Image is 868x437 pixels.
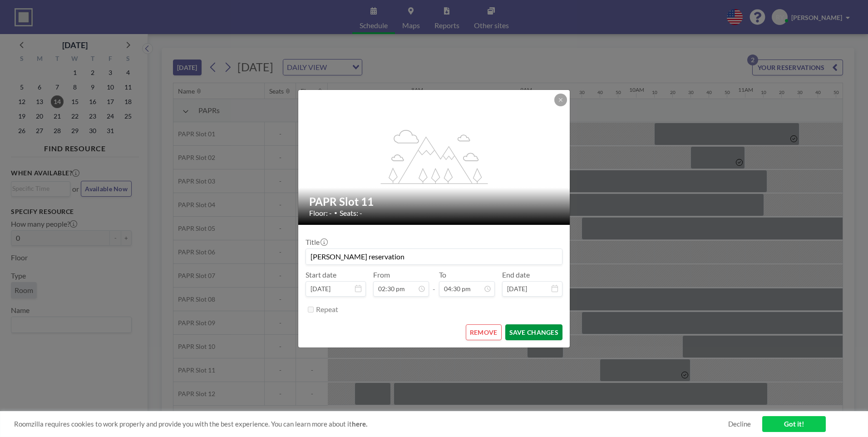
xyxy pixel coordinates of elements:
[334,209,337,216] span: •
[352,420,367,428] a: here.
[381,129,488,184] g: flex-grow: 1.2;
[762,416,826,432] a: Got it!
[316,305,338,314] label: Repeat
[340,209,362,218] span: Seats: -
[466,324,502,340] button: REMOVE
[728,420,751,428] a: Decline
[309,209,332,218] span: Floor: -
[439,270,446,279] label: To
[502,270,530,279] label: End date
[306,270,336,279] label: Start date
[433,273,435,293] span: -
[373,270,390,279] label: From
[306,238,327,247] label: Title
[505,324,562,340] button: SAVE CHANGES
[14,420,728,428] span: Roomzilla requires cookies to work properly and provide you with the best experience. You can lea...
[306,249,562,264] input: (No title)
[309,195,560,209] h2: PAPR Slot 11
